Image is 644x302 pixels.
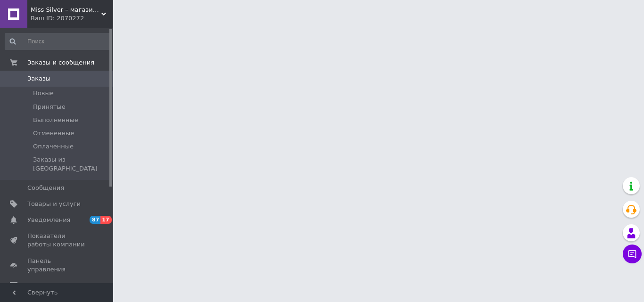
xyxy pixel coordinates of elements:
input: Поиск [5,33,111,50]
span: Оплаченные [33,142,74,151]
span: Выполненные [33,116,78,124]
span: 87 [90,216,100,224]
span: Новые [33,89,54,98]
span: Принятые [33,103,66,111]
span: Miss Silver – магазин ювелирных украшений из серебра [31,6,101,14]
span: Панель управления [27,257,87,274]
span: Уведомления [27,216,70,224]
span: Заказы и сообщения [27,58,94,67]
span: Показатели работы компании [27,232,87,249]
span: Отзывы [27,281,52,290]
span: Сообщения [27,184,64,192]
button: Чат с покупателем [623,245,642,263]
span: Отмененные [33,129,74,138]
span: Заказы [27,74,50,83]
span: Заказы из [GEOGRAPHIC_DATA] [33,155,110,172]
div: Ваш ID: 2070272 [31,14,113,23]
span: 17 [100,216,111,224]
span: Товары и услуги [27,200,81,208]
